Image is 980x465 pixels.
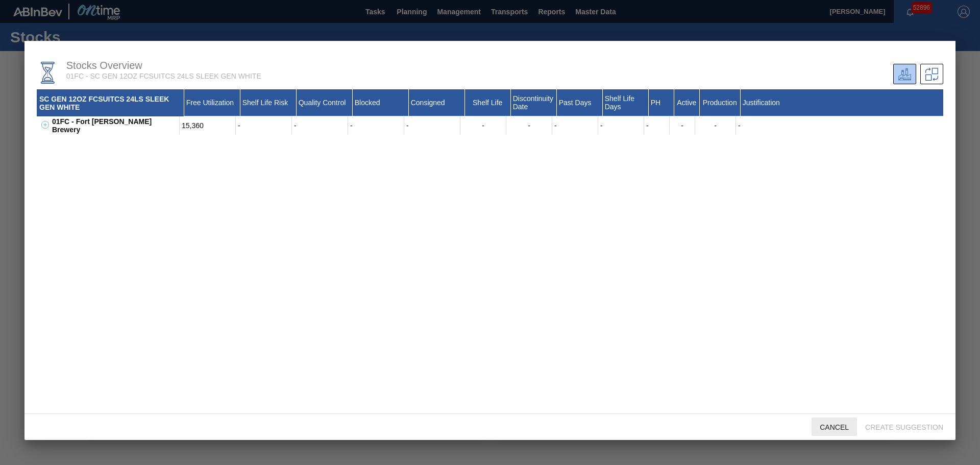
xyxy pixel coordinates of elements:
[353,89,409,116] div: Blocked
[649,89,674,116] div: PH
[240,89,297,116] div: Shelf Life Risk
[409,89,465,116] div: Consigned
[920,64,943,84] div: Transfer Suggestions
[670,116,695,135] div: -
[557,89,603,116] div: Past Days
[674,89,700,116] div: Active
[552,116,598,135] div: -
[603,89,649,116] div: Shelf Life Days
[236,116,292,135] div: -
[511,89,557,116] div: Discontinuity Date
[812,418,857,436] button: Cancel
[644,116,670,135] div: -
[741,89,943,116] div: Justification
[50,116,180,135] div: 01FC - Fort [PERSON_NAME] Brewery
[184,89,240,116] div: Free Utilization
[857,418,951,436] button: Create suggestion
[348,116,404,135] div: -
[292,116,348,135] div: -
[460,116,506,135] div: -
[465,89,511,116] div: Shelf Life
[598,116,644,135] div: -
[700,89,741,116] div: Production
[812,423,857,431] span: Cancel
[893,64,916,84] div: Current Unit / Units
[736,116,943,135] div: -
[857,423,951,431] span: Create suggestion
[180,116,236,135] div: 15,360
[404,116,460,135] div: -
[66,60,142,71] span: Stocks Overview
[506,116,552,135] div: -
[297,89,353,116] div: Quality Control
[37,89,184,116] div: SC GEN 12OZ FCSUITCS 24LS SLEEK GEN WHITE
[66,72,261,80] span: 01FC - SC GEN 12OZ FCSUITCS 24LS SLEEK GEN WHITE
[695,116,736,135] div: -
